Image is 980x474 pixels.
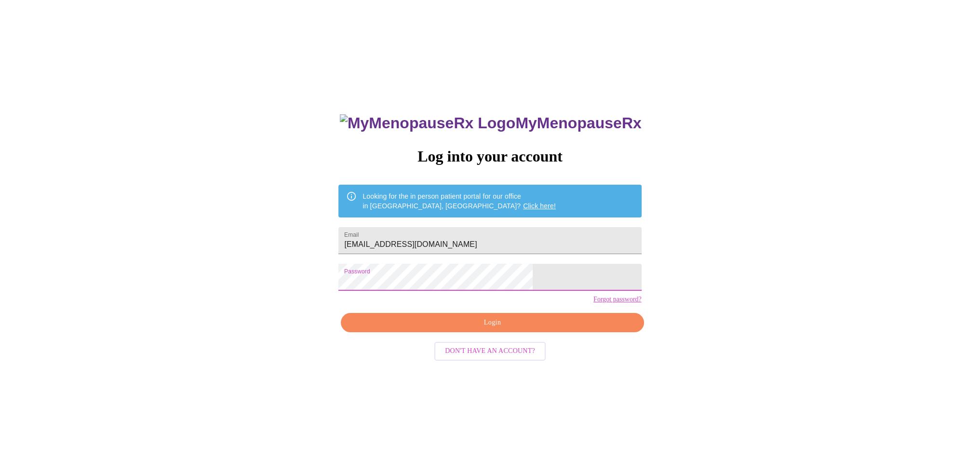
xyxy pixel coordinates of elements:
[593,296,642,303] a: Forgot password?
[362,188,556,215] div: Looking for the in person patient portal for our office in [GEOGRAPHIC_DATA], [GEOGRAPHIC_DATA]?
[523,202,556,210] a: Click here!
[340,114,642,132] h3: MyMenopauseRx
[434,342,546,361] button: Don't have an account?
[352,317,632,329] span: Login
[432,346,548,354] a: Don't have an account?
[445,345,535,357] span: Don't have an account?
[338,148,641,165] h3: Log into your account
[340,114,515,132] img: MyMenopauseRx Logo
[341,313,644,333] button: Login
